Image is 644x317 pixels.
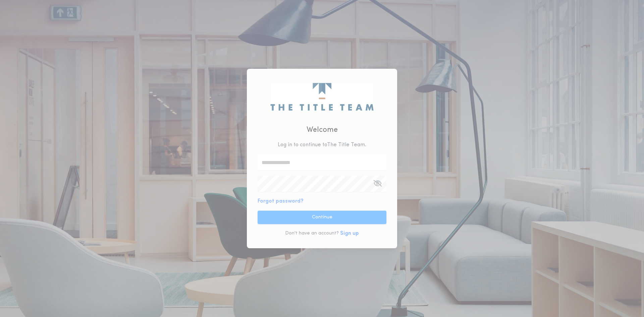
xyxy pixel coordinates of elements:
button: Sign up [340,229,359,237]
button: Continue [258,211,386,224]
h2: Welcome [307,124,338,136]
p: Don't have an account? [285,230,339,237]
img: logo [270,83,373,110]
button: Forgot password? [258,197,304,205]
p: Log in to continue to The Title Team . [278,141,366,149]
